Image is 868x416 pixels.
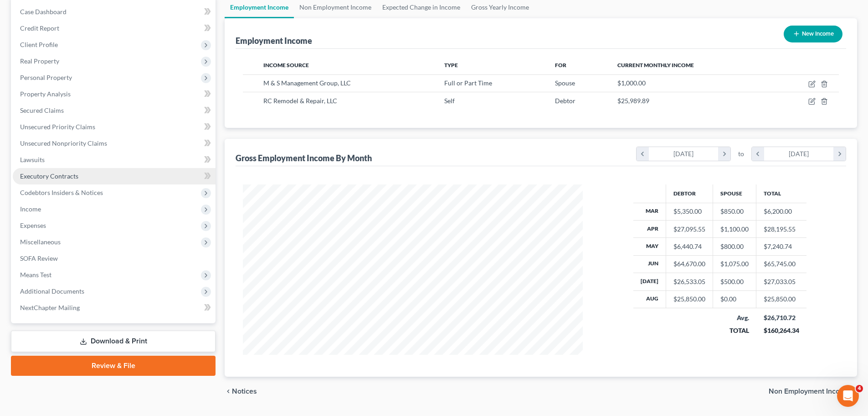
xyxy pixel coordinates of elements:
[20,254,58,262] span: SOFA Review
[20,271,51,279] span: Means Test
[20,8,67,16] span: Case Dashboard
[856,385,863,392] span: 4
[617,62,694,68] span: Current Monthly Income
[756,220,806,237] td: $28,195.55
[720,295,749,304] div: $0.00
[20,139,107,147] span: Unsecured Nonpriority Claims
[444,79,492,87] span: Full or Part Time
[20,74,72,81] span: Personal Property
[20,106,64,114] span: Secured Claims
[784,26,842,42] button: New Income
[13,300,216,316] a: NextChapter Mailing
[673,242,705,251] div: $6,440.74
[752,147,764,161] i: chevron_left
[633,203,666,220] th: Mar
[263,79,351,87] span: M & S Management Group, LLC
[633,255,666,273] th: Jun
[769,388,850,395] span: Non Employment Income
[673,259,705,269] div: $64,670.00
[13,168,216,184] a: Executory Contracts
[555,62,566,68] span: For
[649,147,719,161] div: [DATE]
[666,184,713,203] th: Debtor
[20,221,46,229] span: Expenses
[20,123,95,131] span: Unsecured Priority Claims
[444,62,458,68] span: Type
[633,220,666,237] th: Apr
[20,24,59,32] span: Credit Report
[13,152,216,168] a: Lawsuits
[720,277,749,286] div: $500.00
[225,388,232,395] i: chevron_left
[11,331,216,352] a: Download & Print
[713,184,756,203] th: Spouse
[20,57,59,65] span: Real Property
[837,385,859,407] iframe: Intercom live chat
[764,326,799,335] div: $160,264.34
[13,250,216,267] a: SOFA Review
[769,388,857,395] button: Non Employment Income chevron_right
[20,287,84,295] span: Additional Documents
[673,277,705,286] div: $26,533.05
[20,90,71,98] span: Property Analysis
[673,225,705,234] div: $27,095.55
[833,147,846,161] i: chevron_right
[637,147,649,161] i: chevron_left
[20,238,61,246] span: Miscellaneous
[720,225,749,234] div: $1,100.00
[633,290,666,308] th: Aug
[738,149,744,158] span: to
[263,97,337,105] span: RC Remodel & Repair, LLC
[756,290,806,308] td: $25,850.00
[673,295,705,304] div: $25,850.00
[225,388,257,395] button: chevron_left Notices
[720,242,749,251] div: $800.00
[263,62,309,68] span: Income Source
[617,97,649,105] span: $25,989.89
[764,147,834,161] div: [DATE]
[756,273,806,290] td: $27,033.05
[720,259,749,269] div: $1,075.00
[617,79,646,87] span: $1,000.00
[20,156,45,163] span: Lawsuits
[13,135,216,152] a: Unsecured Nonpriority Claims
[236,153,372,163] div: Gross Employment Income By Month
[555,97,575,105] span: Debtor
[20,304,80,311] span: NextChapter Mailing
[756,184,806,203] th: Total
[444,97,455,105] span: Self
[673,207,705,216] div: $5,350.00
[232,388,257,395] span: Notices
[720,326,749,335] div: TOTAL
[13,20,216,37] a: Credit Report
[20,41,58,48] span: Client Profile
[13,119,216,135] a: Unsecured Priority Claims
[756,255,806,273] td: $65,745.00
[20,189,103,196] span: Codebtors Insiders & Notices
[633,273,666,290] th: [DATE]
[718,147,730,161] i: chevron_right
[555,79,575,87] span: Spouse
[236,35,312,46] div: Employment Income
[756,238,806,255] td: $7,240.74
[756,203,806,220] td: $6,200.00
[633,238,666,255] th: May
[20,172,78,180] span: Executory Contracts
[13,102,216,119] a: Secured Claims
[13,86,216,102] a: Property Analysis
[720,207,749,216] div: $850.00
[13,4,216,20] a: Case Dashboard
[720,313,749,322] div: Avg.
[764,313,799,322] div: $26,710.72
[11,356,216,376] a: Review & File
[20,205,41,213] span: Income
